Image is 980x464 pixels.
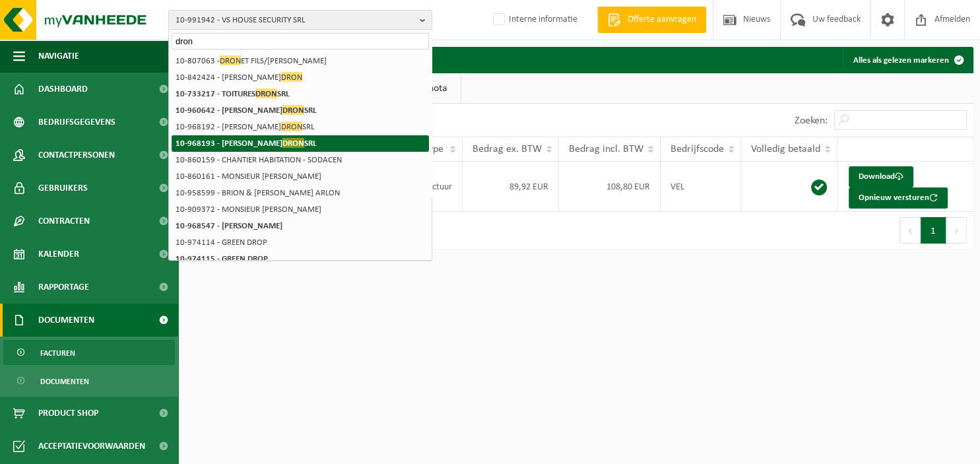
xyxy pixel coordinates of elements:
span: DRON [281,121,302,131]
span: DRON [255,88,277,98]
span: Documenten [40,369,89,394]
span: 10-991942 - VS HOUSE SECURITY SRL [176,11,414,30]
span: Offerte aanvragen [624,13,700,26]
span: Bedrag ex. BTW [473,144,542,154]
span: Dashboard [38,73,88,106]
label: Zoeken: [795,116,828,126]
span: Gebruikers [38,172,88,205]
span: DRON [282,105,304,115]
span: DRON [220,55,241,65]
button: 1 [921,217,946,244]
span: Contactpersonen [38,139,115,172]
span: Kalender [38,238,79,271]
td: 89,92 EUR [463,162,559,212]
a: Documenten [3,368,175,393]
li: 10-860159 - CHANTIER HABITATION - SODACEN [172,152,429,168]
button: Next [946,217,967,244]
strong: 10-733217 - TOITURES SRL [176,88,290,98]
span: Bedrijfsgegevens [38,106,115,139]
a: Offerte aanvragen [597,7,706,33]
input: Zoeken naar gekoppelde vestigingen [172,33,429,50]
strong: 10-968193 - [PERSON_NAME] SRL [176,138,317,148]
td: Factuur [414,162,463,212]
strong: 10-968547 - [PERSON_NAME] [176,222,282,230]
li: 10-958599 - BRION & [PERSON_NAME] ARLON [172,185,429,201]
span: Type [424,144,443,154]
li: 10-974114 - GREEN DROP [172,234,429,251]
span: Acceptatievoorwaarden [38,430,145,463]
button: Alles als gelezen markeren [843,47,972,73]
label: Interne informatie [490,10,577,30]
button: Previous [899,217,921,244]
a: Facturen [3,340,175,365]
li: 10-909372 - MONSIEUR [PERSON_NAME] [172,201,429,218]
li: 10-968192 - [PERSON_NAME] SRL [172,119,429,135]
a: Download [849,166,913,187]
strong: 10-974115 - GREEN DROP [176,255,268,263]
span: Rapportage [38,271,89,304]
span: Volledig betaald [751,144,820,154]
span: Navigatie [38,40,79,73]
li: 10-860161 - MONSIEUR [PERSON_NAME] [172,168,429,185]
li: 10-807063 - ET FILS/[PERSON_NAME] [172,53,429,69]
span: Documenten [38,304,94,337]
span: Contracten [38,205,90,238]
td: VEL [661,162,741,212]
span: Bedrijfscode [670,144,724,154]
strong: 10-960642 - [PERSON_NAME] SRL [176,105,317,115]
button: Opnieuw versturen [849,187,948,209]
li: 10-842424 - [PERSON_NAME] [172,69,429,86]
span: DRON [281,72,302,82]
td: 108,80 EUR [559,162,661,212]
span: Bedrag incl. BTW [569,144,643,154]
span: Product Shop [38,397,98,430]
span: Facturen [40,341,75,366]
button: 10-991942 - VS HOUSE SECURITY SRL [168,10,432,30]
span: DRON [282,138,304,148]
